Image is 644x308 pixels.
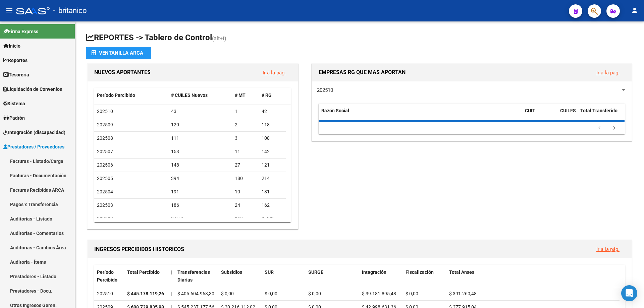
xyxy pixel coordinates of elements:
div: Open Intercom Messenger [621,285,637,301]
div: 214 [262,175,283,182]
div: Ventanilla ARCA [91,47,146,59]
span: CUILES [560,108,576,113]
span: Razón Social [321,108,349,113]
div: 153 [171,148,230,156]
button: Ir a la pág. [257,66,291,79]
div: 186 [171,201,230,209]
span: (alt+t) [212,35,226,42]
mat-icon: menu [5,6,13,14]
div: 1 [235,108,256,115]
span: Total Anses [449,269,474,275]
div: 43 [171,108,230,115]
span: Inicio [3,42,20,50]
a: Ir a la pág. [596,246,620,252]
div: 27 [235,161,256,169]
div: 950 [235,215,256,223]
span: # CUILES Nuevos [171,93,208,98]
a: Ir a la pág. [596,70,620,76]
div: 3 [235,134,256,142]
div: 118 [262,121,283,129]
datatable-header-cell: Período Percibido [94,88,168,103]
span: | [171,291,172,296]
a: go to previous page [593,125,606,132]
div: 10 [235,188,256,196]
span: 202505 [97,176,113,181]
datatable-header-cell: Razón Social [319,104,522,126]
span: INGRESOS PERCIBIDOS HISTORICOS [94,246,184,252]
datatable-header-cell: Fiscalización [403,265,446,287]
div: 108 [262,134,283,142]
span: Transferencias Diarias [177,269,210,283]
span: Liquidación de Convenios [3,85,62,93]
span: Padrón [3,114,25,122]
span: Período Percibido [97,269,117,283]
strong: $ 445.178.119,26 [127,291,164,296]
span: 202507 [97,149,113,154]
span: Integración (discapacidad) [3,129,65,136]
button: Ir a la pág. [591,243,625,255]
span: SURGE [308,269,323,275]
div: 162 [262,201,283,209]
div: 2 [235,121,256,129]
div: 148 [171,161,230,169]
datatable-header-cell: SURGE [306,265,359,287]
span: Sistema [3,100,25,107]
span: Fiscalización [406,269,434,275]
button: Ventanilla ARCA [86,47,151,59]
datatable-header-cell: Total Transferido [578,104,625,126]
span: 202504 [97,189,113,194]
span: Reportes [3,57,28,64]
div: 142 [262,148,283,156]
datatable-header-cell: Período Percibido [94,265,124,287]
span: Prestadores / Proveedores [3,143,64,150]
div: 111 [171,134,230,142]
div: 191 [171,188,230,196]
div: 2.429 [262,215,283,223]
a: go to next page [608,125,621,132]
span: Total Percibido [127,269,160,275]
span: $ 0,00 [308,291,321,296]
datatable-header-cell: | [168,265,175,287]
span: $ 391.260,48 [449,291,477,296]
span: $ 0,00 [265,291,277,296]
span: SUR [265,269,274,275]
span: Firma Express [3,28,38,35]
datatable-header-cell: # MT [232,88,259,103]
span: Integración [362,269,386,275]
div: 180 [235,175,256,182]
div: 42 [262,108,283,115]
h1: REPORTES -> Tablero de Control [86,32,633,44]
span: # RG [262,93,272,98]
datatable-header-cell: # CUILES Nuevos [168,88,232,103]
span: - britanico [53,3,87,18]
button: Ir a la pág. [591,66,625,79]
span: 202503 [97,202,113,208]
datatable-header-cell: CUIT [522,104,557,126]
div: 3.379 [171,215,230,223]
div: 181 [262,188,283,196]
div: 394 [171,175,230,182]
span: 202508 [97,135,113,141]
span: Tesorería [3,71,29,78]
span: NUEVOS APORTANTES [94,69,151,75]
span: $ 0,00 [406,291,418,296]
span: CUIT [525,108,535,113]
span: 202502 [97,216,113,221]
span: $ 0,00 [221,291,234,296]
mat-icon: person [631,6,639,14]
a: Ir a la pág. [263,70,286,76]
div: 202510 [97,290,122,298]
span: $ 405.604.963,30 [177,291,214,296]
div: 121 [262,161,283,169]
datatable-header-cell: Integración [359,265,403,287]
div: 24 [235,201,256,209]
datatable-header-cell: Total Anses [446,265,620,287]
datatable-header-cell: SUR [262,265,306,287]
datatable-header-cell: CUILES [557,104,578,126]
datatable-header-cell: # RG [259,88,286,103]
div: 11 [235,148,256,156]
span: Total Transferido [580,108,618,113]
span: Período Percibido [97,93,135,98]
span: 202510 [97,109,113,114]
datatable-header-cell: Total Percibido [124,265,168,287]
